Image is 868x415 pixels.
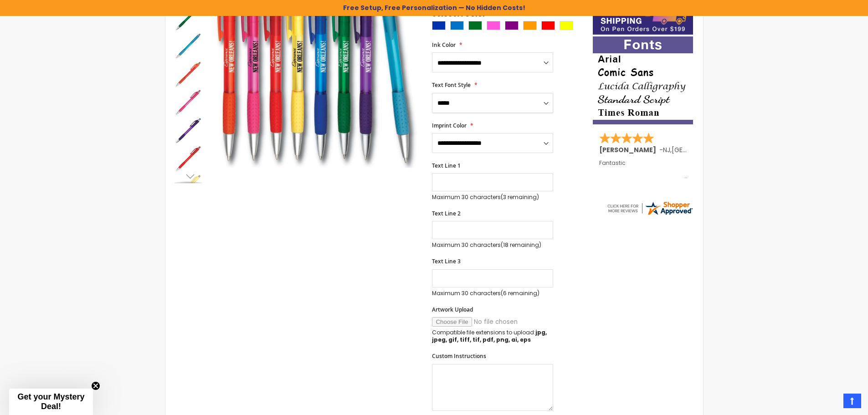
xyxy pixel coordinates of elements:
[175,88,203,116] div: Screamer Pen
[523,21,537,30] div: Orange
[175,32,202,60] img: Screamer Pen
[505,21,519,30] div: Purple
[175,169,202,183] div: Next
[175,31,203,60] div: Screamer Pen
[593,36,693,124] img: font-personalization-examples
[175,60,203,88] div: Screamer Pen
[432,257,461,265] span: Text Line 3
[501,289,539,297] span: (6 remaining)
[672,145,739,154] span: [GEOGRAPHIC_DATA]
[432,21,446,30] div: Blue
[432,306,473,313] span: Artwork Upload
[606,210,693,218] a: 4pens.com certificate URL
[606,200,693,216] img: 4pens.com widget logo
[432,122,467,129] span: Imprint Color
[501,241,541,249] span: (18 remaining)
[560,21,573,30] div: Yellow
[593,2,693,35] img: Free shipping on orders over $199
[432,328,547,343] strong: jpg, jpeg, gif, tiff, tif, pdf, png, ai, eps
[432,81,471,89] span: Text Font Style
[432,194,553,201] p: Maximum 30 characters
[175,3,203,31] div: Screamer Pen
[501,193,539,201] span: (3 remaining)
[599,145,659,154] span: [PERSON_NAME]
[663,145,670,154] span: NJ
[432,210,461,217] span: Text Line 2
[432,290,553,297] p: Maximum 30 characters
[175,116,203,144] div: Screamer Pen
[659,145,739,154] span: - ,
[175,89,202,116] img: Screamer Pen
[432,162,461,169] span: Text Line 1
[91,381,100,390] button: Close teaser
[175,61,202,88] img: Screamer Pen
[432,241,553,249] p: Maximum 30 characters
[175,4,202,31] img: Screamer Pen
[432,352,486,360] span: Custom Instructions
[175,145,202,173] img: Screamer Pen
[468,21,482,30] div: Green
[487,21,500,30] div: Pink
[175,117,202,144] img: Screamer Pen
[432,41,456,49] span: Ink Color
[541,21,555,30] div: Red
[175,144,203,173] div: Screamer Pen
[17,392,84,411] span: Get your Mystery Deal!
[432,329,553,343] p: Compatible file extensions to upload:
[9,389,93,415] div: Get your Mystery Deal!Close teaser
[450,21,464,30] div: Blue Light
[599,160,688,179] div: Fantastic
